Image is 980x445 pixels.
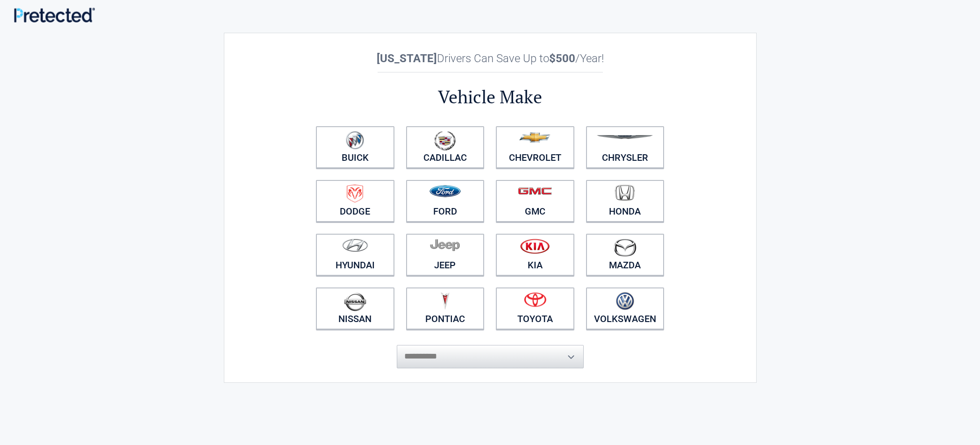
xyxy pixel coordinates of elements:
img: kia [520,238,550,254]
img: volkswagen [616,292,634,310]
h2: Vehicle Make [310,85,670,109]
a: Ford [406,180,485,222]
a: Volkswagen [586,287,665,330]
img: gmc [518,187,552,195]
img: chrysler [596,135,653,139]
img: jeep [430,238,460,251]
a: Pontiac [406,287,485,330]
a: GMC [496,180,574,222]
a: Jeep [406,234,485,276]
a: Honda [586,180,665,222]
a: Mazda [586,234,665,276]
img: pontiac [440,292,450,310]
img: Main Logo [14,7,95,22]
a: Kia [496,234,574,276]
img: nissan [344,292,366,311]
img: hyundai [342,238,368,252]
a: Dodge [316,180,394,222]
img: chevrolet [519,132,551,143]
a: Buick [316,126,394,168]
img: cadillac [434,131,456,151]
h2: Drivers Can Save Up to /Year [310,52,670,65]
img: dodge [347,185,363,203]
b: $500 [549,52,575,65]
a: Hyundai [316,234,394,276]
a: Chevrolet [496,126,574,168]
img: toyota [524,292,546,307]
a: Toyota [496,287,574,330]
b: [US_STATE] [377,52,437,65]
a: Chrysler [586,126,665,168]
img: mazda [613,238,637,257]
img: ford [429,185,461,197]
img: honda [615,185,635,201]
a: Nissan [316,287,394,330]
a: Cadillac [406,126,485,168]
img: buick [346,131,364,150]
